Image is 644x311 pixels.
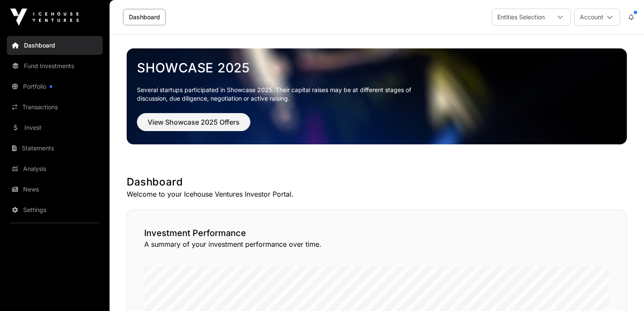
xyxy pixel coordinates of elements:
[7,98,103,117] a: Transactions
[7,159,103,178] a: Analysis
[7,180,103,199] a: News
[7,36,103,55] a: Dashboard
[123,9,166,25] a: Dashboard
[144,239,609,249] p: A summary of your investment performance over time.
[127,175,627,189] h1: Dashboard
[492,9,550,25] div: Entities Selection
[127,48,627,144] img: Showcase 2025
[574,9,620,26] button: Account
[7,57,103,75] a: Fund Investments
[127,189,627,199] p: Welcome to your Icehouse Ventures Investor Portal.
[7,139,103,158] a: Statements
[137,86,424,103] p: Several startups participated in Showcase 2025. Their capital raises may be at different stages o...
[7,118,103,137] a: Invest
[137,122,250,130] a: View Showcase 2025 Offers
[7,200,103,219] a: Settings
[7,77,103,96] a: Portfolio
[10,9,79,26] img: Icehouse Ventures Logo
[148,117,240,127] span: View Showcase 2025 Offers
[137,113,250,131] button: View Showcase 2025 Offers
[144,227,609,239] h2: Investment Performance
[137,60,617,75] a: Showcase 2025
